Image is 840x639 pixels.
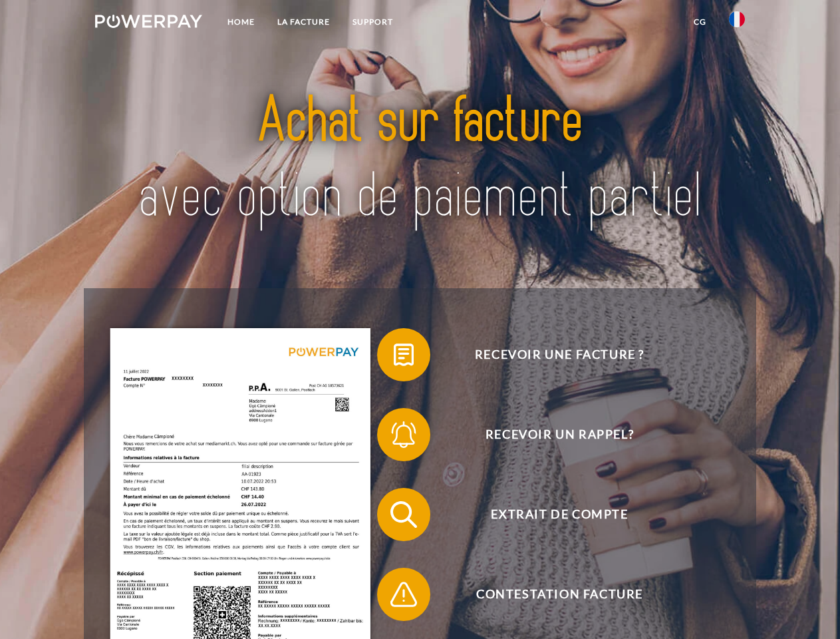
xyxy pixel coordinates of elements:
[377,488,723,541] button: Extrait de compte
[377,328,723,381] button: Recevoir une facture ?
[396,488,722,541] span: Extrait de compte
[377,408,723,461] button: Recevoir un rappel?
[95,15,202,28] img: logo-powerpay-white.svg
[396,328,722,381] span: Recevoir une facture ?
[341,10,404,34] a: Support
[387,338,420,371] img: qb_bill.svg
[387,578,420,611] img: qb_warning.svg
[396,408,722,461] span: Recevoir un rappel?
[387,498,420,531] img: qb_search.svg
[127,64,713,255] img: title-powerpay_fr.svg
[216,10,266,34] a: Home
[377,568,723,621] button: Contestation Facture
[396,568,722,621] span: Contestation Facture
[266,10,341,34] a: LA FACTURE
[387,418,420,451] img: qb_bell.svg
[729,11,745,27] img: fr
[682,10,718,34] a: CG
